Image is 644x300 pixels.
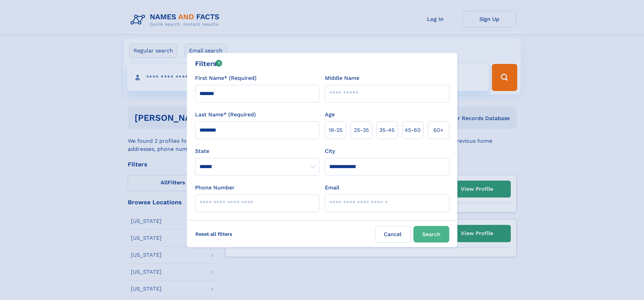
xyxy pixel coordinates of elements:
[191,226,237,242] label: Reset all filters
[325,111,335,119] label: Age
[195,111,256,119] label: Last Name* (Required)
[195,74,257,82] label: First Name* (Required)
[195,184,235,192] label: Phone Number
[433,126,444,134] span: 60+
[325,74,359,82] label: Middle Name
[375,226,411,243] label: Cancel
[195,59,222,69] div: Filters
[405,126,421,134] span: 45‑60
[413,226,449,243] button: Search
[195,147,319,155] label: State
[329,126,342,134] span: 18‑25
[354,126,369,134] span: 25‑35
[325,147,335,155] label: City
[379,126,395,134] span: 35‑45
[325,184,339,192] label: Email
